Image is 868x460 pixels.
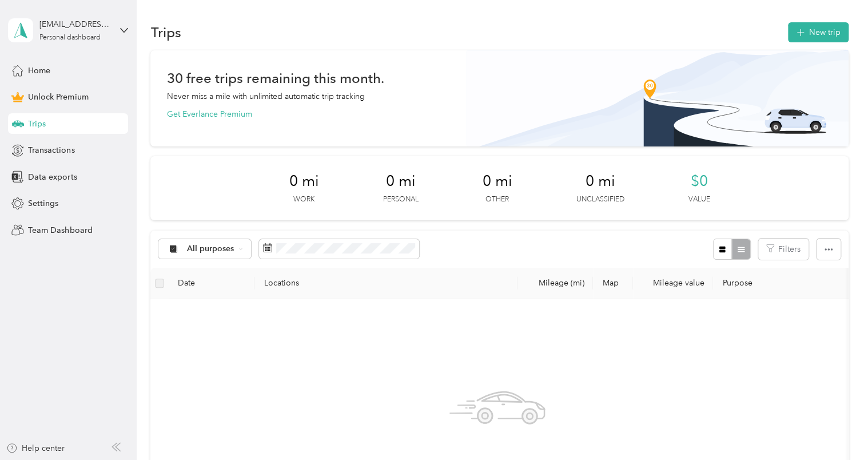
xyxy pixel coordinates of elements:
[293,195,314,205] p: Work
[166,72,384,84] h1: 30 free trips remaining this month.
[28,224,92,236] span: Team Dashboard
[383,195,418,205] p: Personal
[485,195,509,205] p: Other
[482,172,512,191] span: 0 mi
[6,442,65,454] button: Help center
[166,108,252,120] button: Get Everlance Premium
[758,239,809,260] button: Filters
[585,172,615,191] span: 0 mi
[466,50,849,146] img: Banner
[804,396,868,460] iframe: Everlance-gr Chat Button Frame
[150,26,181,38] h1: Trips
[593,268,633,299] th: Map
[28,197,58,209] span: Settings
[690,172,707,191] span: $0
[517,268,593,299] th: Mileage (mi)
[28,118,46,130] span: Trips
[28,65,50,77] span: Home
[788,22,849,42] button: New trip
[28,144,74,156] span: Transactions
[289,172,318,191] span: 0 mi
[576,195,624,205] p: Unclassified
[633,268,713,299] th: Mileage value
[28,171,77,183] span: Data exports
[187,245,234,253] span: All purposes
[688,195,710,205] p: Value
[169,268,254,299] th: Date
[39,18,111,30] div: [EMAIL_ADDRESS][DOMAIN_NAME]
[254,268,517,299] th: Locations
[385,172,415,191] span: 0 mi
[39,34,101,41] div: Personal dashboard
[28,91,88,103] span: Unlock Premium
[166,90,364,102] p: Never miss a mile with unlimited automatic trip tracking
